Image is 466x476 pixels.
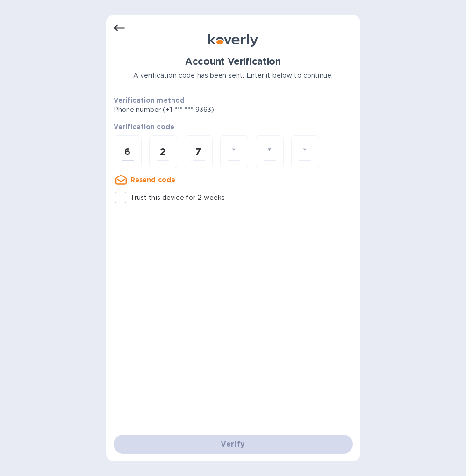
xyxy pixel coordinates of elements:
p: Verification code [114,122,353,132]
p: A verification code has been sent. Enter it below to continue. [114,71,353,81]
u: Resend code [130,176,176,183]
h1: Account Verification [114,56,353,67]
b: Verification method [114,96,185,104]
p: Phone number (+1 *** *** 9363) [114,105,286,115]
p: Trust this device for 2 weeks [130,193,225,203]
